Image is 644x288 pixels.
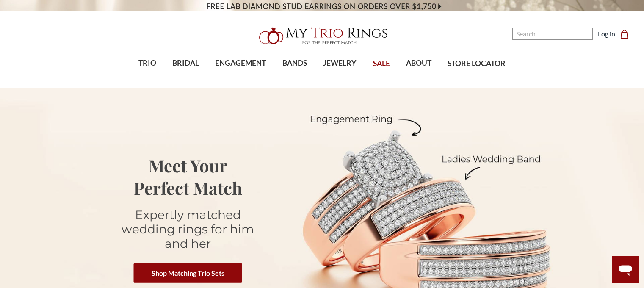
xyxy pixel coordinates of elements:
[598,29,615,39] a: Log in
[143,77,152,78] button: submenu toggle
[373,58,390,69] span: SALE
[236,77,245,78] button: submenu toggle
[323,58,357,69] span: JEWELRY
[406,58,431,69] span: ABOUT
[315,50,365,77] a: JEWELRY
[620,30,629,39] svg: cart.cart_preview
[215,58,266,69] span: ENGAGEMENT
[138,58,156,69] span: TRIO
[164,50,207,77] a: BRIDAL
[182,77,190,78] button: submenu toggle
[274,50,315,77] a: BANDS
[365,50,398,78] a: SALE
[439,50,514,78] a: STORE LOCATOR
[512,28,593,40] input: Search
[448,58,506,69] span: STORE LOCATOR
[130,50,164,77] a: TRIO
[620,29,634,39] a: Cart with 0 items
[134,263,242,282] a: Shop Matching Trio Sets
[336,77,344,78] button: submenu toggle
[207,50,274,77] a: ENGAGEMENT
[254,22,390,50] img: My Trio Rings
[282,58,307,69] span: BANDS
[172,58,199,69] span: BRIDAL
[398,50,439,77] a: ABOUT
[415,77,423,78] button: submenu toggle
[187,22,457,50] a: My Trio Rings
[290,77,299,78] button: submenu toggle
